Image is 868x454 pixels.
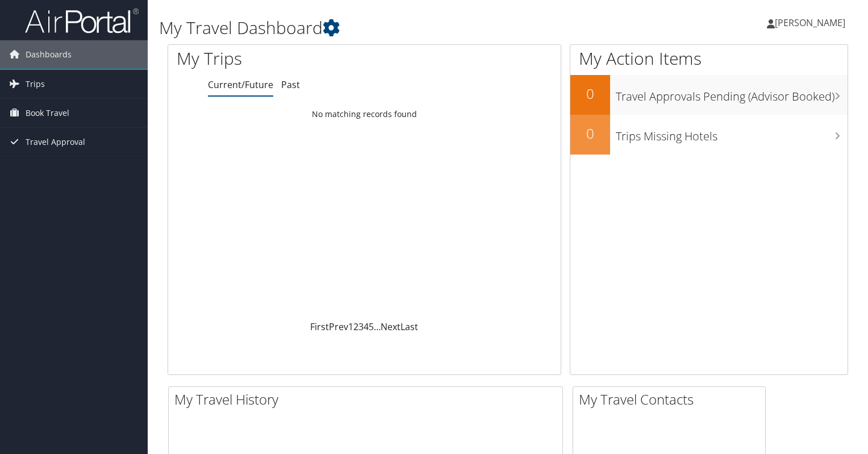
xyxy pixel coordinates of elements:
a: 1 [348,320,353,333]
a: 4 [364,320,369,333]
span: Book Travel [26,99,69,127]
a: First [310,320,329,333]
h2: 0 [570,84,610,103]
a: Last [400,320,418,333]
h3: Travel Approvals Pending (Advisor Booked) [616,83,848,105]
h1: My Trips [177,47,389,70]
h1: My Travel Dashboard [159,16,624,40]
h2: 0 [570,124,610,143]
a: 5 [369,320,374,333]
a: 3 [358,320,364,333]
span: Travel Approval [26,128,85,156]
span: Trips [26,70,45,98]
span: … [374,320,381,333]
a: 0Travel Approvals Pending (Advisor Booked) [570,75,848,115]
span: [PERSON_NAME] [775,16,845,29]
td: No matching records found [168,104,561,124]
h2: My Travel History [174,390,562,409]
h1: My Action Items [570,47,848,70]
span: Dashboards [26,40,72,69]
h3: Trips Missing Hotels [616,123,848,144]
a: 0Trips Missing Hotels [570,115,848,155]
a: Next [381,320,400,333]
a: Current/Future [208,78,273,91]
a: 2 [353,320,358,333]
img: airportal-logo.png [25,7,139,34]
a: Past [281,78,300,91]
a: Prev [329,320,348,333]
h2: My Travel Contacts [579,390,765,409]
a: [PERSON_NAME] [767,6,857,40]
